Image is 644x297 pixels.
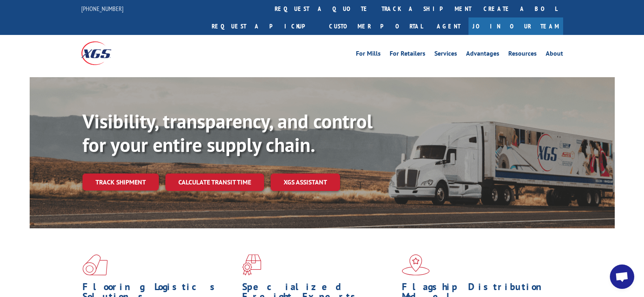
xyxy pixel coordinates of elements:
[429,17,468,35] a: Agent
[206,17,323,35] a: Request a pickup
[508,50,537,59] a: Resources
[468,17,563,35] a: Join Our Team
[82,173,159,191] a: Track shipment
[81,4,124,13] a: [PHONE_NUMBER]
[356,50,381,59] a: For Mills
[271,173,340,191] a: XGS ASSISTANT
[546,50,563,59] a: About
[323,17,429,35] a: Customer Portal
[390,50,425,59] a: For Retailers
[466,50,499,59] a: Advantages
[165,173,264,191] a: Calculate transit time
[82,254,108,275] img: xgs-icon-total-supply-chain-intelligence-red
[402,254,430,275] img: xgs-icon-flagship-distribution-model-red
[82,108,373,157] b: Visibility, transparency, and control for your entire supply chain.
[610,264,634,289] div: Open chat
[242,254,261,275] img: xgs-icon-focused-on-flooring-red
[434,50,457,59] a: Services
